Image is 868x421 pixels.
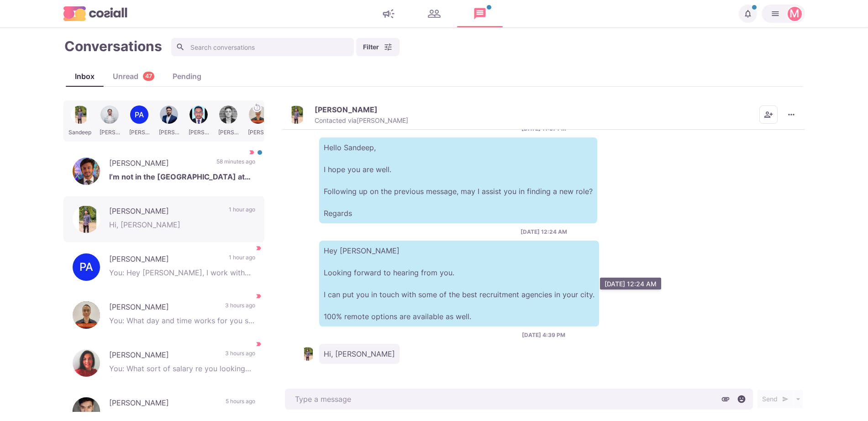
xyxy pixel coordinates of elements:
p: 47 [145,72,152,81]
img: Sandeep Somashetti [301,347,315,361]
p: Hi, [PERSON_NAME] [109,219,255,233]
p: [PERSON_NAME] [109,397,216,411]
p: 3 hours ago [225,349,255,363]
p: 58 minutes ago [216,158,255,171]
p: You: Hey [PERSON_NAME], I work with over 500 clients that offer remote, hybrid, and non-remote po... [109,267,255,281]
button: Martin [762,5,805,23]
p: 1 hour ago [229,253,255,267]
p: Hi, [PERSON_NAME] [319,344,400,364]
img: logo [63,6,127,21]
p: 5 hours ago [226,397,255,411]
p: 1 hour ago [229,205,255,219]
button: More menu [782,105,800,124]
p: [PERSON_NAME] [109,205,220,219]
button: Add add contacts [759,105,778,124]
img: Helen Yarrow [73,349,100,377]
button: Send [758,390,793,408]
p: You: What sort of salary re you looking for? Maybe I got something for you [109,363,255,377]
p: 3 hours ago [225,301,255,315]
p: [DATE] 4:39 PM [522,331,565,339]
p: You: What day and time works for you so we can book something [109,315,255,329]
p: [PERSON_NAME] [315,105,378,114]
img: Neal Lou [73,301,100,329]
div: Martin [789,8,800,19]
input: Search conversations [171,38,354,56]
div: Unread [104,71,163,82]
button: Filter [356,38,400,56]
p: I’m not in the [GEOGRAPHIC_DATA] at the moment, so I would prefer a remote position. I’m particul... [109,171,255,185]
p: [PERSON_NAME] [109,349,216,363]
p: [PERSON_NAME] [109,253,220,267]
p: [DATE] 12:24 AM [521,228,567,236]
h1: Conversations [64,38,162,54]
button: Select emoji [735,392,748,406]
p: [PERSON_NAME] [109,301,216,315]
img: Sandeep Somashetti [287,105,305,124]
div: Peter Anselmi [79,262,93,273]
p: Hello Sandeep, I hope you are well. Following up on the previous message, may I assist you in fin... [319,137,597,223]
img: Sandeep Somashetti [73,205,100,233]
p: Contacted via [PERSON_NAME] [315,116,408,125]
button: Notifications [739,5,757,23]
p: Hey [PERSON_NAME] Looking forward to hearing from you. I can put you in touch with some of the be... [319,241,599,326]
img: Abdullah Madni [73,158,100,185]
button: Sandeep Somashetti[PERSON_NAME]Contacted via[PERSON_NAME] [287,105,408,125]
p: [PERSON_NAME] [109,158,207,171]
div: Pending [163,71,210,82]
button: Attach files [719,392,732,406]
div: Inbox [66,71,104,82]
